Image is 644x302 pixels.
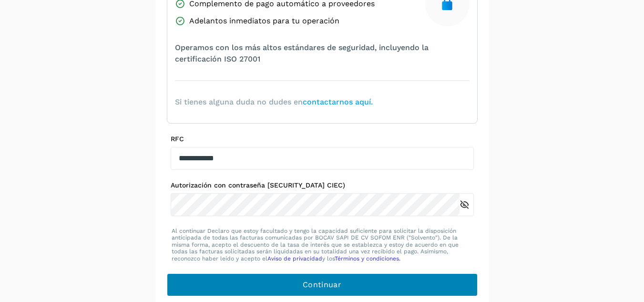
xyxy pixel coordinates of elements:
span: Continuar [303,280,341,290]
p: Al continuar Declaro que estoy facultado y tengo la capacidad suficiente para solicitar la dispos... [172,228,473,262]
span: Operamos con los más altos estándares de seguridad, incluyendo la certificación ISO 27001 [175,42,470,65]
button: Continuar [167,273,478,296]
label: Autorización con contraseña [SECURITY_DATA] CIEC) [171,181,474,189]
span: Adelantos inmediatos para tu operación [189,15,339,27]
a: Términos y condiciones. [335,255,400,262]
span: Si tienes alguna duda no dudes en [175,96,373,108]
a: contactarnos aquí. [303,97,373,106]
a: Aviso de privacidad [267,255,322,262]
label: RFC [171,135,474,143]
